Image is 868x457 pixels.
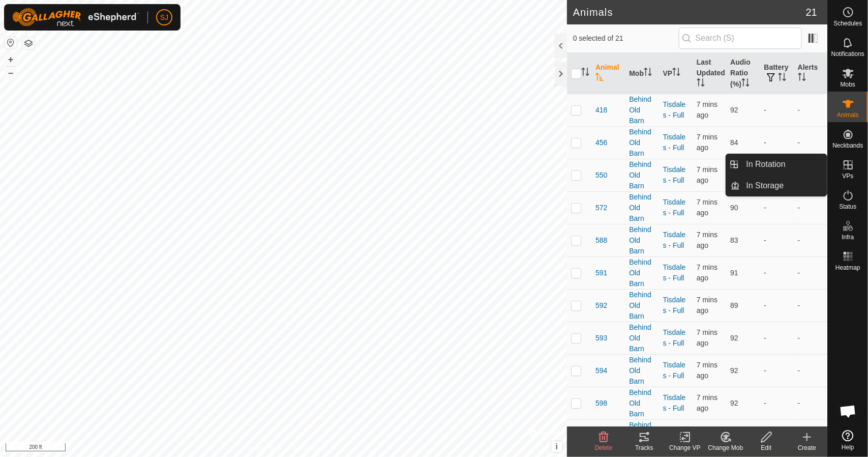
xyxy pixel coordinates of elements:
[794,387,827,419] td: -
[693,53,726,94] th: Last Updated
[730,334,738,342] span: 92
[22,37,35,49] button: Map Layers
[595,444,613,451] span: Delete
[837,112,859,118] span: Animals
[841,81,855,88] span: Mobs
[629,290,654,322] div: Behind Old Barn
[842,444,854,450] span: Help
[760,191,793,224] td: -
[629,257,654,289] div: Behind Old Barn
[663,296,686,315] a: Tisdales - Full
[760,126,793,159] td: -
[760,224,793,256] td: -
[12,8,139,26] img: Gallagher Logo
[663,165,686,184] a: Tisdales - Full
[644,69,652,77] p-sorticon: Activate to sort
[760,322,793,354] td: -
[828,426,868,454] a: Help
[243,444,281,453] a: Privacy Policy
[5,37,17,49] button: Reset Map
[760,387,793,419] td: -
[794,289,827,322] td: -
[625,53,659,94] th: Mob
[629,159,654,191] div: Behind Old Barn
[760,419,793,452] td: -
[778,74,786,82] p-sorticon: Activate to sort
[741,80,750,88] p-sorticon: Activate to sort
[831,51,864,57] span: Notifications
[760,94,793,126] td: -
[595,170,607,181] span: 550
[697,296,717,315] span: 1 Sept 2025, 1:36 pm
[573,33,679,44] span: 0 selected of 21
[794,53,827,94] th: Alerts
[659,53,693,94] th: VP
[697,80,705,88] p-sorticon: Activate to sort
[663,393,686,412] a: Tisdales - Full
[760,256,793,289] td: -
[726,154,827,175] li: In Rotation
[663,328,686,347] a: Tisdales - Full
[663,263,686,282] a: Tisdales - Full
[697,133,717,152] span: 1 Sept 2025, 1:36 pm
[595,365,607,376] span: 594
[794,419,827,452] td: -
[730,236,738,244] span: 83
[730,204,738,212] span: 90
[794,256,827,289] td: -
[794,191,827,224] td: -
[697,198,717,217] span: 1 Sept 2025, 1:36 pm
[629,127,654,159] div: Behind Old Barn
[730,301,738,309] span: 89
[746,158,786,170] span: In Rotation
[672,69,680,77] p-sorticon: Activate to sort
[833,20,862,26] span: Schedules
[556,442,558,451] span: i
[794,354,827,387] td: -
[832,142,863,149] span: Neckbands
[595,74,604,82] p-sorticon: Activate to sort
[665,443,705,452] div: Change VP
[746,443,787,452] div: Edit
[624,443,665,452] div: Tracks
[663,100,686,119] a: Tisdales - Full
[663,231,686,249] a: Tisdales - Full
[794,322,827,354] td: -
[760,289,793,322] td: -
[595,268,607,278] span: 591
[726,53,760,94] th: Audio Ratio (%)
[697,328,717,347] span: 1 Sept 2025, 1:36 pm
[5,53,17,66] button: +
[595,398,607,409] span: 598
[573,6,806,18] h2: Animals
[705,443,746,452] div: Change Mob
[629,94,654,126] div: Behind Old Barn
[740,154,827,175] a: In Rotation
[730,106,738,114] span: 92
[629,192,654,224] div: Behind Old Barn
[663,426,686,445] a: Tisdales - Full
[833,396,863,426] a: Open chat
[629,224,654,256] div: Behind Old Barn
[581,69,589,77] p-sorticon: Activate to sort
[730,399,738,407] span: 92
[595,203,607,213] span: 572
[798,74,806,82] p-sorticon: Activate to sort
[726,176,827,196] li: In Storage
[595,105,607,116] span: 418
[697,263,717,282] span: 1 Sept 2025, 1:36 pm
[591,53,625,94] th: Animal
[663,133,686,152] a: Tisdales - Full
[794,126,827,159] td: -
[697,361,717,380] span: 1 Sept 2025, 1:36 pm
[160,12,168,23] span: SJ
[595,333,607,344] span: 593
[629,322,654,354] div: Behind Old Barn
[730,269,738,277] span: 91
[794,94,827,126] td: -
[842,234,854,240] span: Infra
[551,441,562,452] button: i
[679,27,802,49] input: Search (S)
[697,393,717,412] span: 1 Sept 2025, 1:36 pm
[835,265,860,271] span: Heatmap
